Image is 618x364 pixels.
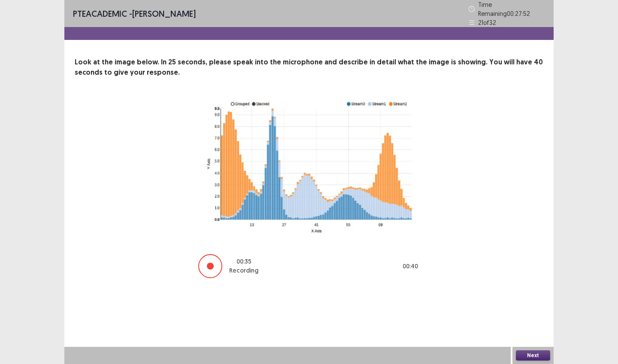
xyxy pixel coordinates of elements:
p: 00 : 40 [403,262,418,271]
span: PTE academic [73,8,127,19]
img: image-description [202,98,416,236]
p: 00 : 35 [236,257,251,266]
p: Look at the image below. In 25 seconds, please speak into the microphone and describe in detail w... [75,57,543,78]
button: Next [516,350,550,361]
p: 21 of 32 [478,18,496,27]
p: Recording [229,266,258,275]
p: - [PERSON_NAME] [73,7,196,20]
